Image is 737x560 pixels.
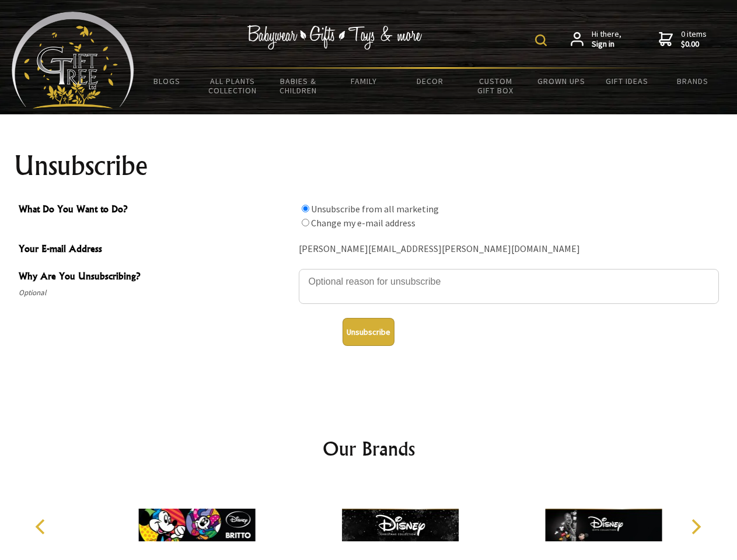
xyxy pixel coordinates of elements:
[659,29,707,50] a: 0 items$0.00
[14,152,724,180] h1: Unsubscribe
[397,69,463,93] a: Decor
[134,69,200,93] a: BLOGS
[247,25,422,50] img: Babywear - Gifts - Toys & more
[681,39,707,50] strong: $0.00
[19,286,293,300] span: Optional
[23,435,714,463] h2: Our Brands
[331,69,397,93] a: Family
[535,34,547,46] img: product search
[19,269,293,286] span: Why Are You Unsubscribing?
[660,69,726,93] a: Brands
[311,203,439,215] label: Unsubscribe from all marketing
[299,269,719,304] textarea: Why Are You Unsubscribing?
[311,217,415,229] label: Change my e-mail address
[594,69,660,93] a: Gift Ideas
[200,69,266,103] a: All Plants Collection
[463,69,529,103] a: Custom Gift Box
[12,12,134,108] img: Babyware - Gifts - Toys and more...
[571,29,621,50] a: Hi there,Sign in
[683,514,708,540] button: Next
[681,29,707,50] span: 0 items
[19,242,293,258] span: Your E-mail Address
[592,39,621,50] strong: Sign in
[299,240,719,258] div: [PERSON_NAME][EMAIL_ADDRESS][PERSON_NAME][DOMAIN_NAME]
[343,318,394,346] button: Unsubscribe
[528,69,594,93] a: Grown Ups
[266,69,331,103] a: Babies & Children
[302,219,309,226] input: What Do You Want to Do?
[29,514,55,540] button: Previous
[302,205,309,212] input: What Do You Want to Do?
[592,29,621,50] span: Hi there,
[19,202,293,219] span: What Do You Want to Do?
